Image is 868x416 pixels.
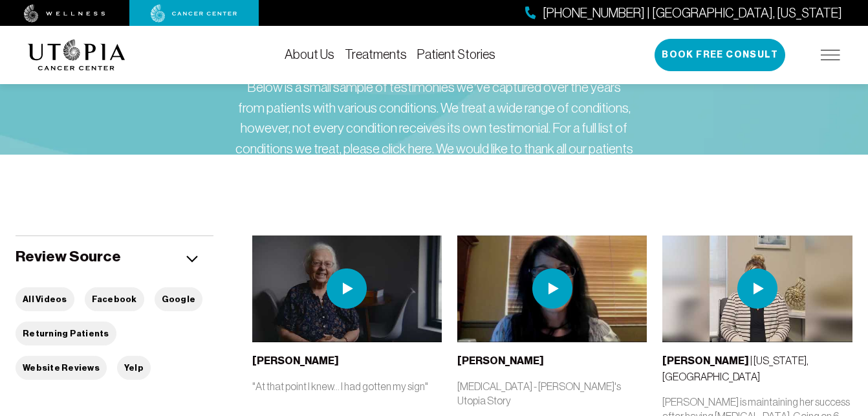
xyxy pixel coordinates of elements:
p: [MEDICAL_DATA] - [PERSON_NAME]'s Utopia Story [457,379,647,408]
img: cancer center [151,5,237,23]
button: Facebook [85,287,144,311]
button: All Videos [16,287,74,311]
button: Website Reviews [16,356,107,380]
p: "At that point I knew... I had gotten my sign" [252,379,442,393]
img: icon-hamburger [821,50,840,60]
img: play icon [532,268,572,309]
a: About Us [285,47,334,61]
b: [PERSON_NAME] [457,355,544,367]
button: Book Free Consult [655,39,785,71]
img: thumbnail [457,235,647,342]
img: logo [28,39,125,71]
button: Yelp [117,356,151,380]
a: Patient Stories [417,47,495,61]
button: Google [155,287,203,311]
a: [PHONE_NUMBER] | [GEOGRAPHIC_DATA], [US_STATE] [525,4,842,23]
span: [PHONE_NUMBER] | [GEOGRAPHIC_DATA], [US_STATE] [543,4,842,23]
b: [PERSON_NAME] [252,355,339,367]
button: Returning Patients [16,322,116,345]
img: wellness [24,5,105,23]
img: play icon [327,268,367,309]
div: Below is a small sample of testimonies we’ve captured over the years from patients with various c... [233,77,635,199]
h5: Review Source [16,246,121,267]
img: thumbnail [252,235,442,342]
a: Treatments [345,47,407,61]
